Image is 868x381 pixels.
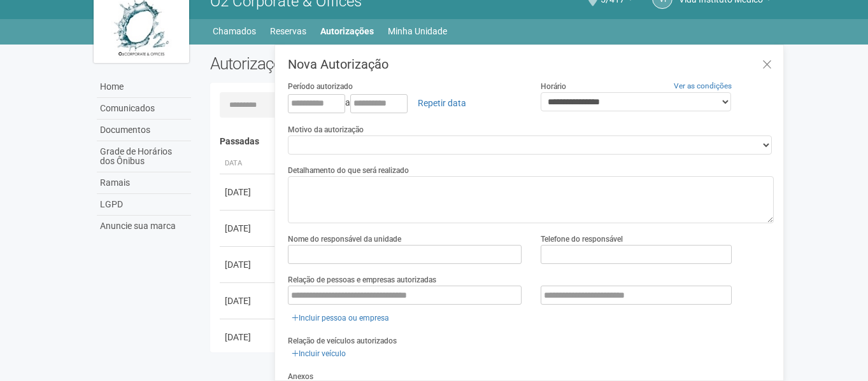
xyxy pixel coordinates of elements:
a: Anuncie sua marca [97,216,191,237]
div: [DATE] [225,258,272,271]
a: Ramais [97,172,191,194]
a: Autorizações [320,22,374,40]
a: Home [97,76,191,98]
th: Data [220,153,277,174]
label: Período autorizado [288,81,353,92]
label: Telefone do responsável [541,233,623,245]
a: Ver as condições [674,81,732,90]
a: Comunicados [97,98,191,120]
label: Relação de pessoas e empresas autorizadas [288,274,436,286]
label: Horário [541,81,566,92]
a: Minha Unidade [388,22,447,40]
h3: Nova Autorização [288,58,774,71]
h4: Passadas [220,137,765,146]
a: LGPD [97,194,191,216]
label: Detalhamento do que será realizado [288,165,409,176]
div: [DATE] [225,186,272,198]
label: Relação de veículos autorizados [288,335,397,347]
div: [DATE] [225,331,272,343]
div: a [288,92,522,114]
a: Repetir data [409,92,474,114]
a: Chamados [213,22,256,40]
div: [DATE] [225,222,272,235]
div: [DATE] [225,294,272,307]
a: Incluir veículo [288,347,350,361]
a: Reservas [270,22,306,40]
a: Documentos [97,120,191,141]
a: Incluir pessoa ou empresa [288,311,393,325]
a: Grade de Horários dos Ônibus [97,141,191,172]
label: Nome do responsável da unidade [288,233,401,245]
label: Motivo da autorização [288,124,364,135]
h2: Autorizações [210,54,483,73]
